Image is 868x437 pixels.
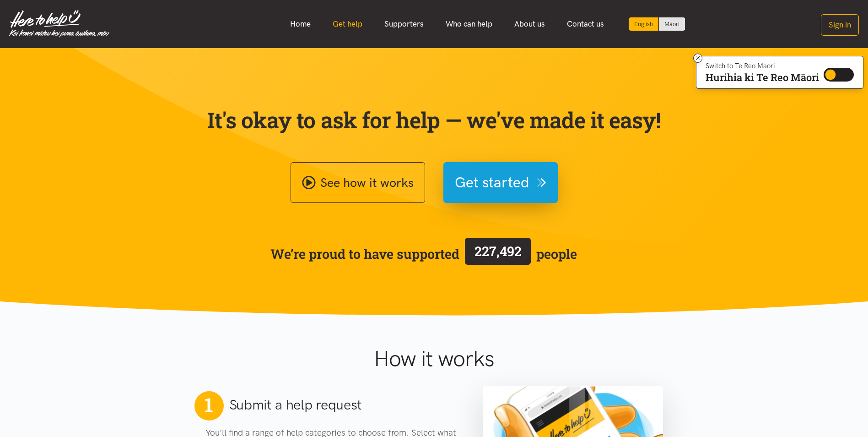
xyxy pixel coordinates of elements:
a: Who can help [435,14,503,34]
a: About us [503,14,556,34]
a: Supporters [373,14,435,34]
span: 1 [205,393,213,417]
div: Language toggle [629,17,685,31]
a: 227,492 [459,236,536,272]
button: Sign in [821,14,859,36]
p: Hurihia ki Te Reo Māori [706,73,819,82]
a: Get help [322,14,373,34]
span: Get started [455,171,529,194]
img: Home [9,10,109,38]
button: Get started [443,162,558,203]
h2: Submit a help request [229,395,362,415]
p: It's okay to ask for help — we've made it easy! [205,107,663,133]
p: Switch to Te Reo Māori [706,63,819,69]
div: Current language [629,17,659,31]
span: 227,492 [474,242,522,260]
a: Switch to Te Reo Māori [659,17,685,31]
h1: How it works [285,345,583,372]
a: Contact us [556,14,615,34]
a: See how it works [291,162,425,203]
a: Home [279,14,322,34]
span: We’re proud to have supported people [270,236,577,272]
